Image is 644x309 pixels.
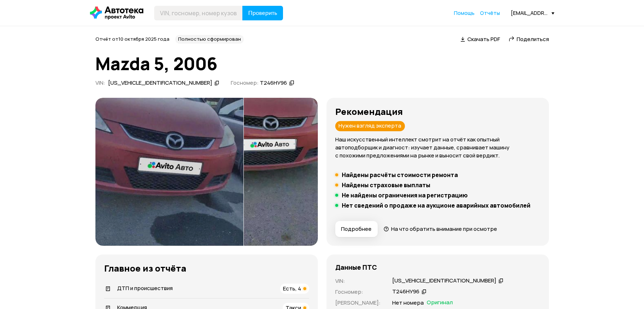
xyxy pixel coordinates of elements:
input: VIN, госномер, номер кузова [154,6,243,20]
span: Госномер: [231,79,259,87]
p: Госномер : [335,288,383,296]
h5: Найдены расчёты стоимости ремонта [342,171,458,178]
a: На что обратить внимание при осмотре [383,225,497,233]
div: Полностью сформирован [175,35,244,44]
span: На что обратить внимание при осмотре [391,225,497,233]
div: [US_VEHICLE_IDENTIFICATION_NUMBER] [108,79,212,87]
h3: Главное из отчёта [104,263,309,273]
a: Помощь [454,9,475,17]
h5: Найдены страховые выплаты [342,181,430,189]
span: Проверить [248,10,277,16]
a: Скачать PDF [460,35,500,43]
span: Оригинал [427,299,453,307]
span: Подробнее [341,225,372,233]
h5: Не найдены ограничения на регистрацию [342,192,468,199]
button: Проверить [242,6,283,20]
span: Есть, 4 [283,285,301,292]
span: ДТП и происшествия [117,284,173,292]
div: Т246НУ96 [392,288,419,296]
a: Отчёты [480,9,500,17]
h5: Нет сведений о продаже на аукционе аварийных автомобилей [342,202,530,209]
p: Нет номера [392,299,424,307]
button: Подробнее [335,221,378,237]
span: Помощь [454,9,475,16]
div: Т246НУ96 [260,79,287,87]
p: Наш искусственный интеллект смотрит на отчёт как опытный автоподборщик и диагност: изучает данные... [335,136,540,160]
h3: Рекомендация [335,107,540,117]
div: [US_VEHICLE_IDENTIFICATION_NUMBER] [392,277,496,285]
h1: Mazda 5, 2006 [95,54,549,73]
span: Поделиться [517,35,549,43]
h4: Данные ПТС [335,263,377,271]
div: [EMAIL_ADDRESS][DOMAIN_NAME] [511,9,554,16]
p: VIN : [335,277,383,285]
p: [PERSON_NAME] : [335,299,383,307]
span: Отчёты [480,9,500,16]
span: Отчёт от 10 октября 2025 года [95,36,169,42]
span: VIN : [95,79,105,87]
span: Скачать PDF [467,35,500,43]
div: Нужен взгляд эксперта [335,121,405,131]
a: Поделиться [509,35,549,43]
